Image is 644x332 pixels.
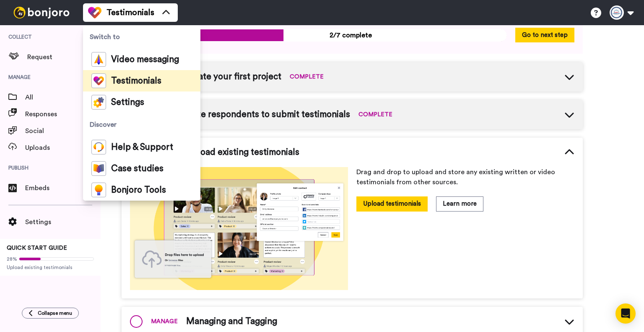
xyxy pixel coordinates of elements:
[10,7,73,18] img: bj-logo-header-white.svg
[130,167,348,290] img: 4a9e73a18bff383a38bab373c66e12b8.png
[25,92,101,102] span: All
[151,317,178,326] span: MANAGE
[106,7,154,18] span: Testimonials
[91,183,106,197] img: bj-tools-colored.svg
[25,143,101,153] span: Uploads
[194,29,507,42] span: 2/7 complete
[356,167,574,187] p: Drag and drop to upload and store any existing written or video testimonials from other sources.
[83,49,200,70] a: Video messaging
[111,98,144,107] span: Settings
[183,108,350,121] span: Invite respondents to submit testimonials
[27,52,101,62] span: Request
[111,55,179,64] span: Video messaging
[7,245,67,251] span: QUICK START GUIDE
[83,179,200,201] a: Bonjoro Tools
[25,183,101,193] span: Embeds
[436,196,483,211] button: Learn more
[186,146,299,159] span: Upload existing testimonials
[25,126,101,136] span: Social
[91,73,106,88] img: tm-color.svg
[83,91,200,113] a: Settings
[7,256,17,262] span: 28%
[111,165,164,173] span: Case studies
[25,109,101,119] span: Responses
[22,308,79,319] button: Collapse menu
[91,95,106,110] img: settings-colored.svg
[7,264,94,271] span: Upload existing testimonials
[290,73,324,81] span: COMPLETE
[356,196,428,211] button: Upload testimonials
[83,136,200,158] a: Help & Support
[83,25,200,49] span: Switch to
[25,217,101,227] span: Settings
[83,113,200,136] span: Discover
[91,52,106,67] img: vm-color.svg
[615,303,636,324] div: Open Intercom Messenger
[111,186,166,194] span: Bonjoro Tools
[38,310,72,316] span: Collapse menu
[183,71,281,83] span: Create your first project
[88,6,101,19] img: tm-color.svg
[515,28,574,42] button: Go to next step
[111,77,161,85] span: Testimonials
[83,158,200,179] a: Case studies
[83,70,200,91] a: Testimonials
[91,140,106,154] img: help-and-support-colored.svg
[91,161,106,176] img: case-study-colored.svg
[186,315,277,328] span: Managing and Tagging
[358,110,392,119] span: COMPLETE
[111,143,173,152] span: Help & Support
